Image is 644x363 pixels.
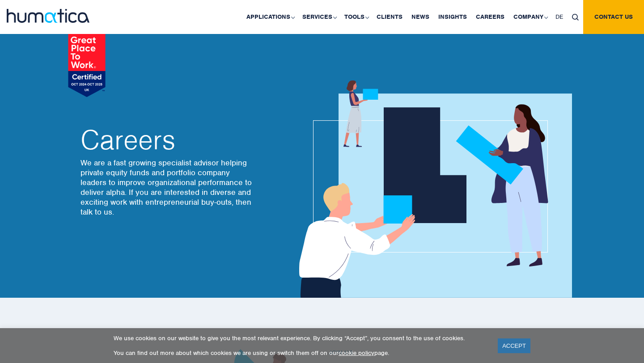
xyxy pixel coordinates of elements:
a: ACCEPT [498,338,530,353]
span: DE [555,13,563,21]
h2: Careers [80,127,255,153]
p: You can find out more about which cookies we are using or switch them off on our page. [114,349,487,357]
a: cookie policy [339,349,374,357]
img: search_icon [572,14,579,21]
img: logo [7,9,89,23]
p: We use cookies on our website to give you the most relevant experience. By clicking “Accept”, you... [114,334,487,342]
img: about_banner1 [291,80,572,298]
p: We are a fast growing specialist advisor helping private equity funds and portfolio company leade... [80,158,255,217]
